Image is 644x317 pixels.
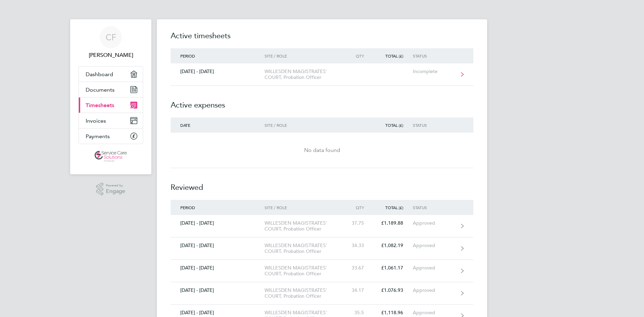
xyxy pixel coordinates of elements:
[96,183,126,196] a: Powered byEngage
[171,265,265,271] div: [DATE] - [DATE]
[78,51,143,59] span: Cleo Ferguson
[171,310,265,316] div: [DATE] - [DATE]
[79,113,143,128] a: Invoices
[265,220,343,232] div: WILLESDEN MAGISTRATES' COURT, Probation Officer
[171,237,473,260] a: [DATE] - [DATE]WILLESDEN MAGISTRATES' COURT, Probation Officer34.33£1,082.19Approved
[413,123,455,127] div: Status
[78,26,143,59] a: CF[PERSON_NAME]
[106,183,125,188] span: Powered by
[413,265,455,271] div: Approved
[79,98,143,113] a: Timesheets
[374,123,413,127] div: Total (£)
[95,151,127,162] img: servicecare-logo-retina.png
[413,205,455,210] div: Status
[265,265,343,277] div: WILLESDEN MAGISTRATES' COURT, Probation Officer
[343,220,374,226] div: 37.75
[180,53,195,59] span: Period
[86,86,115,93] span: Documents
[413,220,455,226] div: Approved
[171,86,473,117] h2: Active expenses
[171,260,473,282] a: [DATE] - [DATE]WILLESDEN MAGISTRATES' COURT, Probation Officer33.67£1,061.17Approved
[374,265,413,271] div: £1,061.17
[265,243,343,254] div: WILLESDEN MAGISTRATES' COURT, Probation Officer
[106,33,116,42] span: CF
[171,220,265,226] div: [DATE] - [DATE]
[171,168,473,200] h2: Reviewed
[79,82,143,97] a: Documents
[78,151,143,162] a: Go to home page
[374,287,413,293] div: £1,076.93
[265,69,343,80] div: WILLESDEN MAGISTRATES' COURT, Probation Officer
[413,69,455,74] div: Incomplete
[86,102,114,109] span: Timesheets
[86,133,110,140] span: Payments
[343,205,374,210] div: Qty
[106,188,125,194] span: Engage
[374,310,413,316] div: £1,118.96
[171,215,473,237] a: [DATE] - [DATE]WILLESDEN MAGISTRATES' COURT, Probation Officer37.75£1,189.88Approved
[70,19,151,174] nav: Main navigation
[171,69,265,74] div: [DATE] - [DATE]
[171,63,473,86] a: [DATE] - [DATE]WILLESDEN MAGISTRATES' COURT, Probation OfficerIncomplete
[171,123,265,127] div: Date
[374,243,413,248] div: £1,082.19
[265,287,343,299] div: WILLESDEN MAGISTRATES' COURT, Probation Officer
[374,220,413,226] div: £1,189.88
[374,205,413,210] div: Total (£)
[79,129,143,144] a: Payments
[171,30,473,48] h2: Active timesheets
[374,53,413,58] div: Total (£)
[171,282,473,305] a: [DATE] - [DATE]WILLESDEN MAGISTRATES' COURT, Probation Officer34.17£1,076.93Approved
[343,310,374,316] div: 35.5
[265,123,343,127] div: Site / Role
[265,53,343,58] div: Site / Role
[343,243,374,248] div: 34.33
[180,205,195,210] span: Period
[171,287,265,293] div: [DATE] - [DATE]
[413,53,455,58] div: Status
[171,146,473,154] div: No data found
[86,71,113,78] span: Dashboard
[413,310,455,316] div: Approved
[413,287,455,293] div: Approved
[79,67,143,82] a: Dashboard
[86,117,106,124] span: Invoices
[413,243,455,248] div: Approved
[343,287,374,293] div: 34.17
[343,265,374,271] div: 33.67
[171,243,265,248] div: [DATE] - [DATE]
[343,53,374,58] div: Qty
[265,205,343,210] div: Site / Role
